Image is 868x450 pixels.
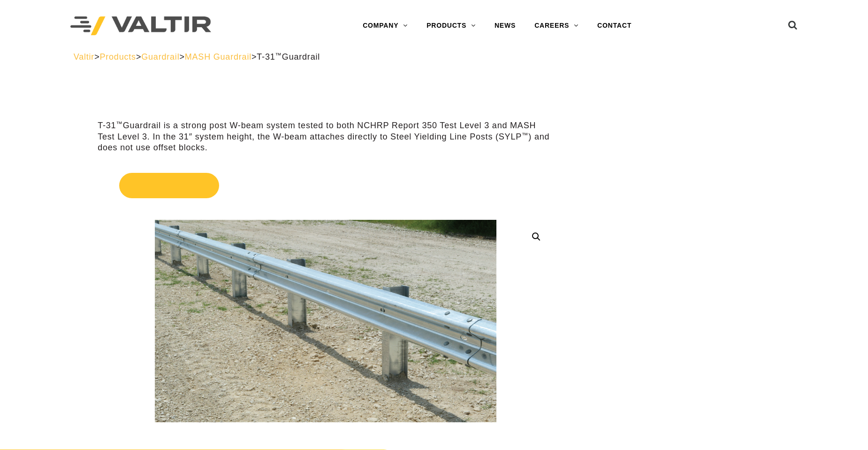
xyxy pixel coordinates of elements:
[185,52,251,62] a: MASH Guardrail
[417,16,485,35] a: PRODUCTS
[74,52,94,62] a: Valtir
[116,120,122,127] sup: ™
[98,162,553,209] a: Get Quote
[98,93,553,113] h1: T-31 Guardrail
[257,52,320,62] span: T-31 Guardrail
[522,132,528,139] sup: ™
[141,52,179,62] a: Guardrail
[353,16,417,35] a: COMPANY
[135,92,148,107] sup: ™
[99,52,136,62] a: Products
[275,52,282,59] sup: ™
[525,16,588,35] a: CAREERS
[74,52,795,62] div: > > > >
[119,173,219,198] span: Get Quote
[588,16,641,35] a: CONTACT
[98,120,553,153] p: T-31 Guardrail is a strong post W-beam system tested to both NCHRP Report 350 Test Level 3 and MA...
[485,16,525,35] a: NEWS
[70,16,211,36] img: Valtir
